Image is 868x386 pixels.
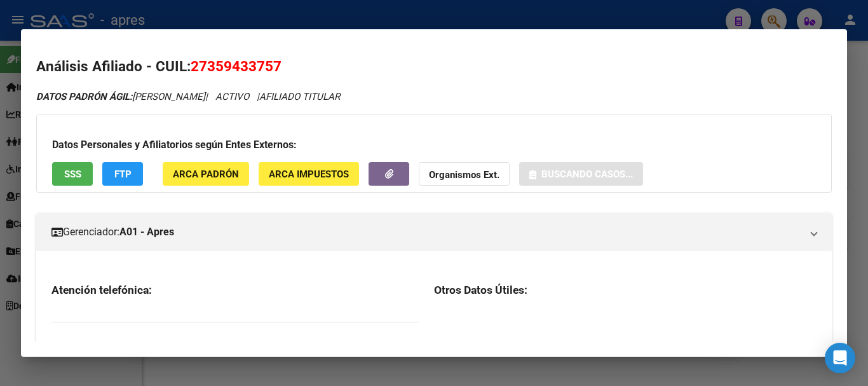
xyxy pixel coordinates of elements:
strong: DATOS PADRÓN ÁGIL: [36,91,132,102]
button: SSS [52,162,93,186]
h3: Datos Personales y Afiliatorios según Entes Externos: [52,137,816,153]
strong: Organismos Ext. [429,169,499,181]
span: ARCA Impuestos [269,169,349,180]
button: ARCA Padrón [163,162,249,186]
span: AFILIADO TITULAR [259,91,340,102]
strong: A01 - Apres [119,224,174,240]
span: 27359433757 [191,58,281,74]
h3: Otros Datos Útiles: [434,283,817,297]
span: SSS [64,169,81,180]
button: FTP [102,162,143,186]
span: ARCA Padrón [173,169,239,180]
h3: Atención telefónica: [51,283,419,297]
span: [PERSON_NAME] [36,91,205,102]
span: Buscando casos... [541,169,633,180]
h2: Análisis Afiliado - CUIL: [36,56,832,78]
div: Open Intercom Messenger [825,343,855,373]
button: Organismos Ext. [419,162,510,186]
span: FTP [114,169,132,180]
i: | ACTIVO | [36,91,340,102]
mat-panel-title: Gerenciador: [51,224,801,240]
button: Buscando casos... [519,162,643,186]
button: ARCA Impuestos [259,162,359,186]
mat-expansion-panel-header: Gerenciador:A01 - Apres [36,213,832,251]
